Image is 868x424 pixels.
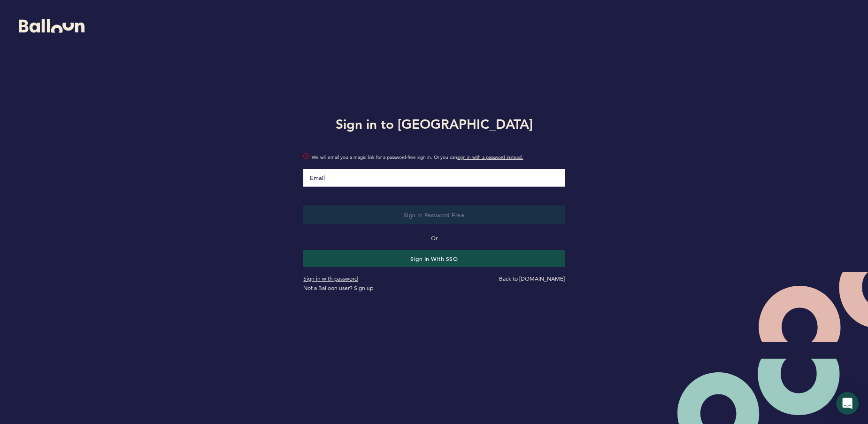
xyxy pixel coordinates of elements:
[303,275,358,282] a: Sign in with password
[303,284,373,291] a: Not a Balloon user? Sign up
[296,115,571,133] h1: Sign in to [GEOGRAPHIC_DATA]
[836,392,859,415] div: Open Intercom Messenger
[303,250,564,267] button: Sign in with SSO
[499,275,565,282] a: Back to [DOMAIN_NAME]
[312,153,564,162] span: We will email you a magic link for a password-free sign in. Or you can
[303,205,564,224] button: Sign in Password-Free
[303,234,564,243] p: Or
[457,154,523,160] a: sign in with a password instead.
[303,169,564,187] input: Email
[404,211,465,219] span: Sign in Password-Free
